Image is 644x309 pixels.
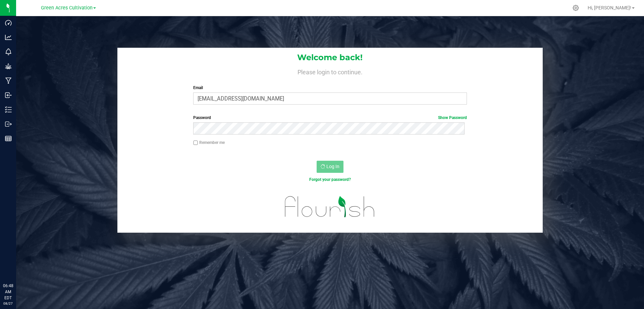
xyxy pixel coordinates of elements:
[193,141,198,145] input: Remember me
[5,106,12,113] inline-svg: Inventory
[326,164,339,169] span: Log In
[193,85,467,91] label: Email
[588,5,631,10] span: Hi, [PERSON_NAME]!
[5,92,12,99] inline-svg: Inbound
[3,283,13,301] p: 06:48 AM EDT
[5,121,12,127] inline-svg: Outbound
[193,115,211,120] span: Password
[193,140,225,146] label: Remember me
[117,53,543,62] h1: Welcome back!
[572,5,580,11] div: Manage settings
[309,177,351,182] a: Forgot your password?
[3,301,13,306] p: 08/27
[5,20,12,26] inline-svg: Dashboard
[5,77,12,84] inline-svg: Manufacturing
[5,48,12,55] inline-svg: Monitoring
[438,115,467,120] a: Show Password
[5,135,12,142] inline-svg: Reports
[277,190,383,224] img: flourish_logo.svg
[117,67,543,75] h4: Please login to continue.
[41,5,93,11] span: Green Acres Cultivation
[317,161,343,173] button: Log In
[5,63,12,70] inline-svg: Grow
[5,34,12,41] inline-svg: Analytics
